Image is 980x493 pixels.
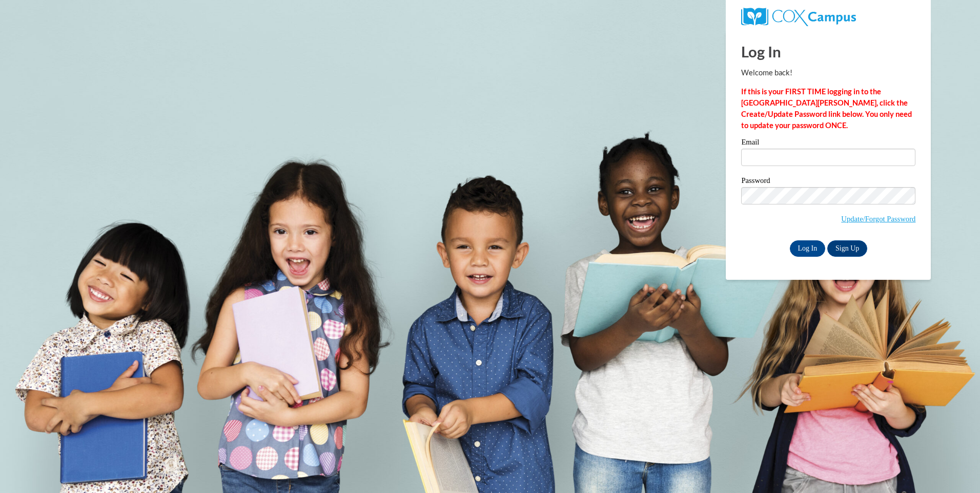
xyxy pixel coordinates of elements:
p: Welcome back! [741,67,915,78]
a: Sign Up [827,240,867,257]
input: Log In [790,240,826,257]
a: COX Campus [741,12,855,20]
a: Update/Forgot Password [841,215,915,223]
strong: If this is your FIRST TIME logging in to the [GEOGRAPHIC_DATA][PERSON_NAME], click the Create/Upd... [741,87,912,130]
img: COX Campus [741,8,855,26]
h1: Log In [741,41,915,62]
label: Password [741,177,915,187]
label: Email [741,138,915,149]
